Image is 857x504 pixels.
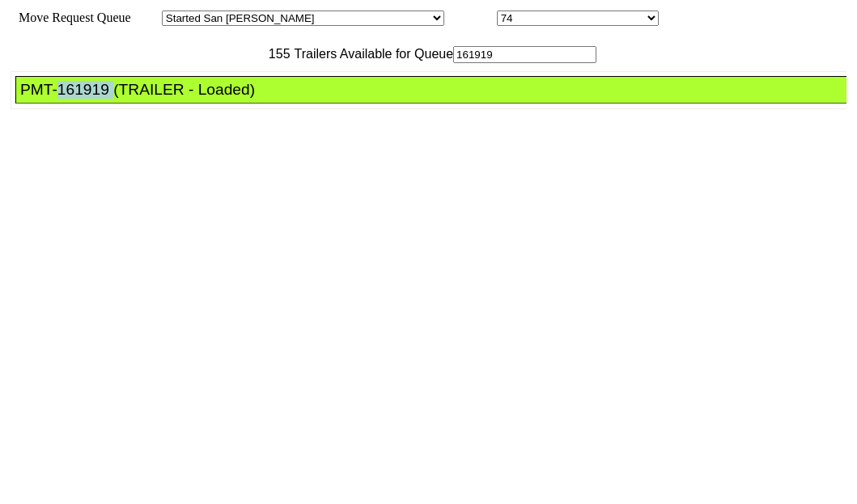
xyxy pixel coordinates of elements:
span: Trailers Available for Queue [291,47,454,61]
span: Move Request Queue [11,11,131,24]
span: 155 [261,47,291,61]
span: Area [134,11,159,24]
input: Filter Available Trailers [453,46,596,63]
span: Location [448,11,494,24]
div: PMT-161919 (TRAILER - Loaded) [20,81,856,99]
